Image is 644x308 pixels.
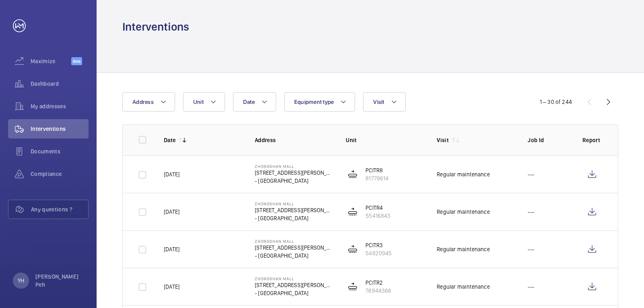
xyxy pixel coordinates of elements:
[365,249,392,257] p: 54820945
[18,277,24,285] p: YH
[122,92,175,112] button: Address
[437,170,489,178] div: Regular maintenance
[437,245,489,253] div: Regular maintenance
[255,239,333,244] p: Zhongshan Mall
[348,244,357,254] img: moving_walk.svg
[132,99,154,105] span: Address
[528,245,534,253] p: ---
[284,92,355,112] button: Equipment type
[528,208,534,216] p: ---
[71,57,82,65] span: Beta
[164,170,180,178] p: [DATE]
[255,244,333,252] p: [STREET_ADDRESS][PERSON_NAME]
[164,283,180,291] p: [DATE]
[437,136,449,144] p: Visit
[582,136,602,144] p: Report
[164,136,175,144] p: Date
[255,177,333,185] p: - [GEOGRAPHIC_DATA]
[528,170,534,178] p: ---
[373,99,384,105] span: Visit
[363,92,405,112] button: Visit
[365,166,388,174] p: PCITR8
[35,273,84,289] p: [PERSON_NAME] Peh
[348,170,357,179] img: moving_walk.svg
[31,147,89,155] span: Documents
[365,287,391,295] p: 76944366
[31,102,89,110] span: My addresses
[122,19,189,34] h1: Interventions
[255,281,333,289] p: [STREET_ADDRESS][PERSON_NAME]
[365,174,388,182] p: 81779614
[437,283,489,291] div: Regular maintenance
[437,208,489,216] div: Regular maintenance
[255,289,333,297] p: - [GEOGRAPHIC_DATA]
[294,99,334,105] span: Equipment type
[164,245,180,253] p: [DATE]
[255,276,333,281] p: Zhongshan Mall
[346,136,424,144] p: Unit
[348,207,357,217] img: moving_walk.svg
[31,57,71,65] span: Maximize
[365,279,391,287] p: PCITR2
[348,282,357,291] img: moving_walk.svg
[365,212,390,220] p: 55416843
[365,241,392,249] p: PCITR3
[31,205,88,213] span: Any questions ?
[164,208,180,216] p: [DATE]
[193,99,204,105] span: Unit
[255,164,333,169] p: Zhongshan Mall
[255,206,333,214] p: [STREET_ADDRESS][PERSON_NAME]
[255,252,333,260] p: - [GEOGRAPHIC_DATA]
[255,136,333,144] p: Address
[255,214,333,222] p: - [GEOGRAPHIC_DATA]
[233,92,276,112] button: Date
[365,204,390,212] p: PCITR4
[243,99,255,105] span: Date
[255,169,333,177] p: [STREET_ADDRESS][PERSON_NAME]
[528,136,570,144] p: Job Id
[183,92,225,112] button: Unit
[528,283,534,291] p: ---
[540,98,572,106] div: 1 – 30 of 244
[31,80,89,88] span: Dashboard
[255,201,333,206] p: Zhongshan Mall
[31,125,89,133] span: Interventions
[31,170,89,178] span: Compliance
